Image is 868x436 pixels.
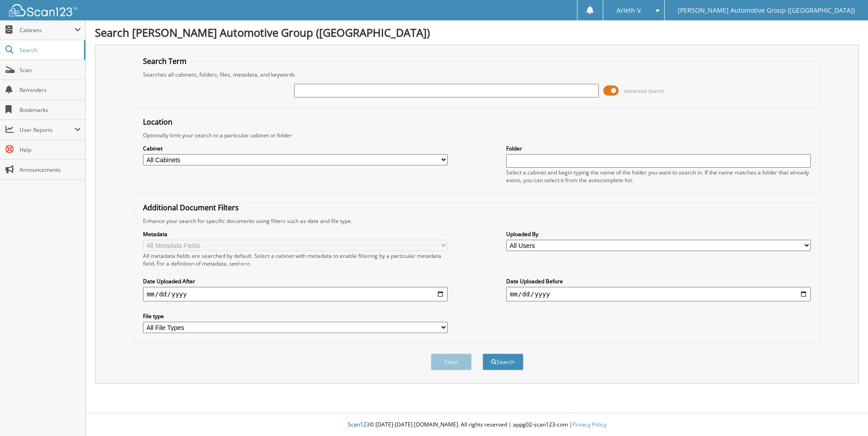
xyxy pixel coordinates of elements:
[624,87,664,94] span: Advanced Search
[506,169,811,184] div: Select a cabinet and begin typing the name of the folder you want to search in. If the name match...
[572,421,607,428] a: Privacy Policy
[20,146,81,154] span: Help
[20,46,79,54] span: Search
[138,131,815,139] div: Optionally limit your search to a particular cabinet or folder
[483,354,523,370] button: Search
[506,287,811,301] input: end
[348,421,370,428] span: Scan123
[616,8,642,13] span: Arleth V.
[143,277,448,285] label: Date Uploaded After
[138,203,243,213] legend: Additional Document Filters
[86,414,868,436] div: © [DATE]-[DATE] [DOMAIN_NAME]. All rights reserved | appg02-scan123-com |
[143,230,448,238] label: Metadata
[20,26,74,34] span: Cabinets
[20,106,81,114] span: Bookmarks
[9,4,77,16] img: scan123-logo-white.svg
[20,126,74,134] span: User Reports
[431,354,472,370] button: Clear
[506,145,811,152] label: Folder
[238,260,250,267] a: here
[138,117,177,127] legend: Location
[506,230,811,238] label: Uploaded By
[95,25,859,40] h1: Search [PERSON_NAME] Automotive Group ([GEOGRAPHIC_DATA])
[20,86,81,94] span: Reminders
[143,252,448,267] div: All metadata fields are searched by default. Select a cabinet with metadata to enable filtering b...
[138,56,191,66] legend: Search Term
[20,66,81,74] span: Scan
[506,277,811,285] label: Date Uploaded Before
[143,287,448,301] input: start
[143,312,448,320] label: File type
[138,217,815,225] div: Enhance your search for specific documents using filters such as date and file type.
[143,145,448,152] label: Cabinet
[678,8,855,13] span: [PERSON_NAME] Automotive Group ([GEOGRAPHIC_DATA])
[138,71,815,78] div: Searches all cabinets, folders, files, metadata, and keywords
[20,166,81,174] span: Announcements
[823,392,868,436] iframe: Chat Widget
